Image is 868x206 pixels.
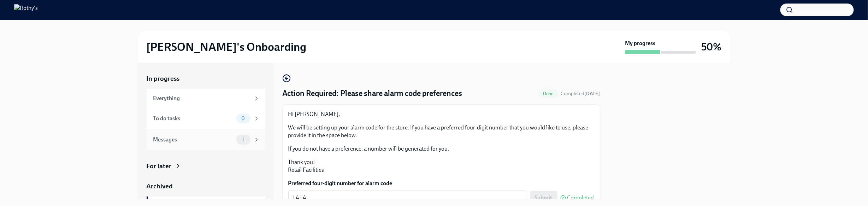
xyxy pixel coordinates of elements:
strong: [DATE] [585,91,600,97]
span: October 3rd, 2025 13:31 [561,90,600,97]
img: Rothy's [14,4,38,16]
a: Messages1 [147,129,265,150]
p: We will be setting up your alarm code for the store. If you have a preferred four-digit number th... [288,124,594,139]
div: Messages [153,136,234,144]
span: 0 [237,116,249,121]
p: Hi [PERSON_NAME], [288,110,594,118]
h4: Action Required: Please share alarm code preferences [282,88,462,99]
a: In progress [147,74,265,83]
a: For later [147,162,265,171]
p: If you do not have a preference, a number will be generated for you. [288,145,594,153]
span: Completed [567,195,594,201]
span: Done [539,91,558,96]
a: To do tasks0 [147,108,265,129]
label: Preferred four-digit number for alarm code [288,180,594,187]
div: Everything [153,95,250,102]
div: For later [147,162,172,171]
h3: 50% [702,41,722,53]
a: Everything [147,89,265,108]
a: Archived [147,182,265,191]
div: To do tasks [153,115,234,122]
span: 1 [238,137,248,142]
span: Completed [561,91,600,97]
strong: My progress [625,40,656,47]
p: Thank you! Retail Facilities [288,158,594,174]
h2: [PERSON_NAME]'s Onboarding [147,40,307,54]
textarea: 1414 [293,194,523,202]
